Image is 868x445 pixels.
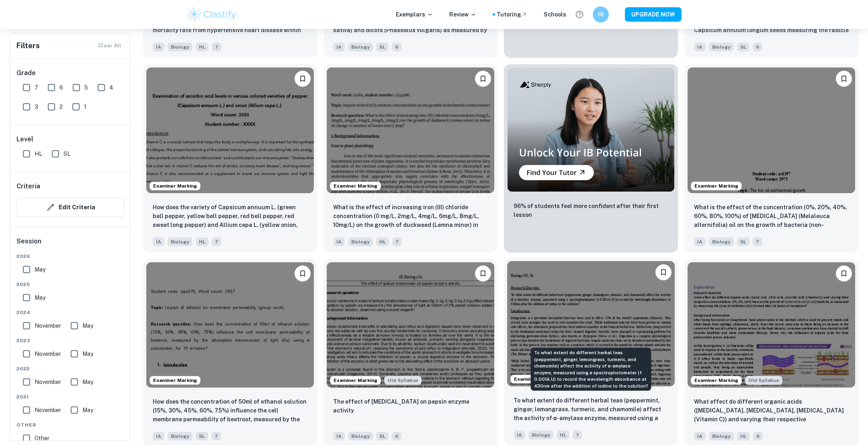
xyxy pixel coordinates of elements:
[150,182,200,190] span: Examiner Marking
[745,376,782,385] div: Starting from the May 2025 session, the Biology IA requirements have changed. It's OK to refer to...
[109,83,113,92] span: 4
[396,10,433,19] p: Exemplars
[573,431,582,439] span: 7
[59,83,63,92] span: 6
[211,432,221,441] span: 7
[376,432,389,441] span: SL
[35,378,61,386] span: November
[836,265,852,282] button: Bookmark
[16,135,124,144] h6: Level
[295,265,311,282] button: Bookmark
[146,67,314,193] img: Biology IA example thumbnail: How does the variety of Capsicum annuum
[392,43,401,51] span: 6
[694,43,706,51] span: IA
[196,237,209,246] span: HL
[16,337,124,344] span: 2023
[737,432,750,441] span: HL
[35,293,45,302] span: May
[737,43,749,51] span: SL
[694,397,849,425] p: What effect do different organic acids (Lactic acid, Citric acid, Ascorbic acid (Vitamin C)) and ...
[153,432,164,441] span: IA
[691,377,741,384] span: Examiner Marking
[694,203,849,230] p: What is the effect of the concentration (0%, 20%, 40%, 60%, 80%, 100%) of tea tree (Melaleuca alt...
[528,431,553,439] span: Biology
[35,265,45,274] span: May
[153,397,307,425] p: How does the concentration of 50ml of ethanol solution (15%, 30%, 45%, 60%, 75%) influence the ce...
[150,377,200,384] span: Examiner Marking
[16,182,40,191] h6: Criteria
[596,10,606,19] h6: HI
[327,67,494,193] img: Biology IA example thumbnail: What is the effect of increasing iron (I
[35,83,38,92] span: 7
[146,262,314,388] img: Biology IA example thumbnail: How does the concentration of 50ml of et
[507,261,675,387] img: Biology IA example thumbnail: To what extent do different herbal teas
[753,432,763,441] span: 6
[449,10,477,19] p: Review
[323,64,497,253] a: Examiner MarkingBookmarkWhat is the effect of increasing iron (III) chloride concentration (0 mg/...
[16,421,124,429] span: Other
[16,281,124,288] span: 2025
[753,237,762,246] span: 7
[694,432,706,441] span: IA
[84,102,86,111] span: 1
[333,237,345,246] span: IA
[625,7,682,22] button: UPGRADE NOW
[63,149,70,158] span: SL
[836,71,852,87] button: Bookmark
[59,102,63,111] span: 2
[544,10,566,19] a: Schools
[348,43,373,51] span: Biology
[497,10,528,19] a: Tutoring
[82,378,93,386] span: May
[212,43,221,51] span: 7
[531,348,651,391] div: To what extent do different herbal teas (peppermint, ginger, lemongrass, turmeric, and chamomile)...
[593,6,609,22] button: HI
[709,237,734,246] span: Biology
[392,432,401,441] span: 6
[688,67,855,193] img: Biology IA example thumbnail: What is the effect of the concentration
[16,393,124,400] span: 2021
[348,432,373,441] span: Biology
[514,202,668,219] p: 96% of students feel more confident after their first lesson
[153,237,164,246] span: IA
[16,365,124,372] span: 2022
[384,376,422,385] span: Old Syllabus
[196,432,208,441] span: SL
[694,237,706,246] span: IA
[376,43,389,51] span: SL
[168,237,192,246] span: Biology
[514,396,668,423] p: To what extent do different herbal teas (peppermint, ginger, lemongrass, turmeric, and chamomile)...
[557,431,569,439] span: HL
[35,102,38,111] span: 3
[709,432,734,441] span: Biology
[186,6,237,22] img: Clastify logo
[153,203,307,230] p: How does the variety of Capsicum annuum L. (green bell pepper, yellow bell pepper, red bell peppe...
[333,432,345,441] span: IA
[16,309,124,316] span: 2024
[745,376,782,385] span: Old Syllabus
[333,203,488,230] p: What is the effect of increasing iron (III) chloride concentration (0 mg/L, 2mg/L, 4mg/L, 6mg/L, ...
[212,237,221,246] span: 7
[737,237,749,246] span: SL
[376,237,389,246] span: HL
[514,431,525,439] span: IA
[709,43,734,51] span: Biology
[35,321,61,330] span: November
[348,237,373,246] span: Biology
[35,406,61,414] span: November
[684,64,858,253] a: Examiner MarkingBookmarkWhat is the effect of the concentration (0%, 20%, 40%, 60%, 80%, 100%) of...
[16,198,124,217] button: Edit Criteria
[16,237,124,253] h6: Session
[330,377,381,384] span: Examiner Marking
[16,253,124,260] span: 2026
[153,43,164,51] span: IA
[392,237,402,246] span: 7
[333,397,488,415] p: The effect of sodium bicarbonate on pepsin enzyme activity
[691,182,741,190] span: Examiner Marking
[82,349,93,358] span: May
[82,406,93,414] span: May
[327,262,494,388] img: Biology IA example thumbnail: The effect of sodium bicarbonate on peps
